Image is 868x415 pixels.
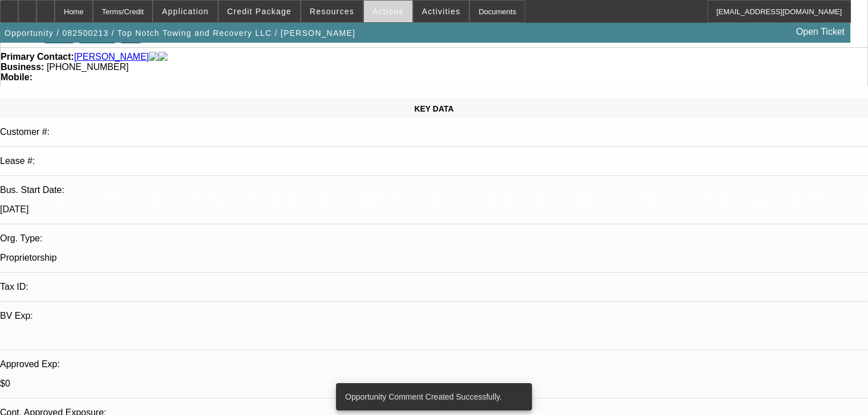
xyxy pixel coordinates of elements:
span: Activities [422,7,461,16]
button: Actions [364,1,412,22]
span: Opportunity / 082500213 / Top Notch Towing and Recovery LLC / [PERSON_NAME] [5,28,355,38]
span: Actions [372,7,404,16]
img: linkedin-icon.png [158,52,167,62]
span: [PHONE_NUMBER] [47,62,129,72]
strong: Primary Contact: [1,52,74,62]
strong: Business: [1,62,44,72]
div: Opportunity Comment Created Successfully. [336,383,527,410]
a: Open Ticket [792,22,849,42]
span: KEY DATA [414,104,453,113]
img: facebook-icon.png [149,52,158,62]
span: Credit Package [227,7,292,16]
strong: Mobile: [1,72,32,82]
button: Resources [301,1,363,22]
a: [PERSON_NAME] [74,52,149,62]
span: Application [162,7,208,16]
button: Application [153,1,217,22]
span: Resources [310,7,354,16]
button: Credit Package [219,1,300,22]
button: Activities [413,1,469,22]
